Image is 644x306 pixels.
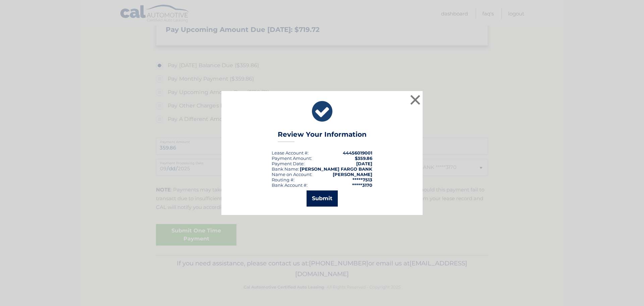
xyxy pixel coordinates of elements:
button: Submit [307,190,338,207]
div: Bank Account #: [272,182,308,188]
strong: [PERSON_NAME] FARGO BANK [300,166,372,172]
span: Payment Date [272,161,304,166]
div: Lease Account #: [272,150,309,156]
span: $359.86 [355,156,372,161]
strong: [PERSON_NAME] [333,172,372,177]
div: : [272,161,305,166]
button: × [409,93,422,106]
strong: 44456019001 [343,150,372,156]
h3: Review Your Information [278,130,367,142]
div: Payment Amount: [272,156,312,161]
div: Name on Account: [272,172,312,177]
span: [DATE] [356,161,372,166]
div: Routing #: [272,177,294,182]
div: Bank Name: [272,166,299,172]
